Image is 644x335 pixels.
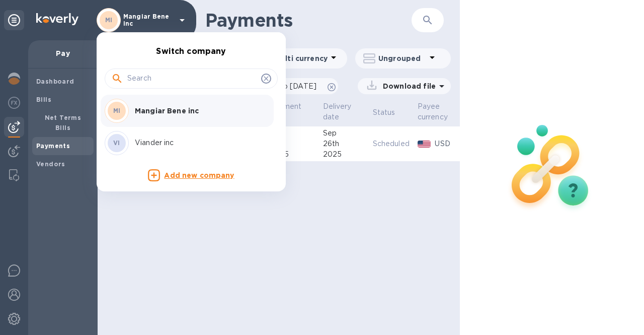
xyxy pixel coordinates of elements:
p: Add new company [164,170,234,181]
b: MI [113,107,121,114]
b: VI [113,139,120,147]
p: Mangiar Bene inc [135,106,262,116]
input: Search [127,71,257,86]
p: Viander inc [135,138,262,148]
